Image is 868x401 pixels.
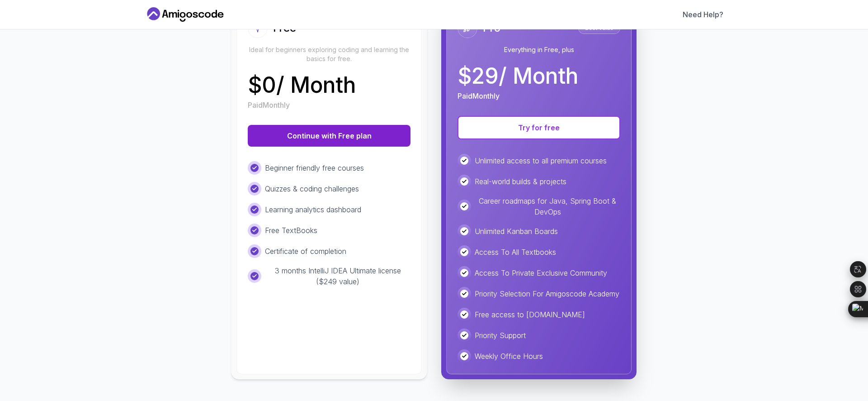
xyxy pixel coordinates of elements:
p: Paid Monthly [458,91,500,101]
p: Everything in Free, plus [458,45,620,54]
p: Unlimited access to all premium courses [475,155,607,166]
p: Access To All Textbooks [475,247,556,258]
p: Priority Selection For Amigoscode Academy [475,288,619,299]
p: Certificate of completion [265,246,346,257]
p: Paid Monthly [248,100,290,110]
p: Career roadmaps for Java, Spring Boot & DevOps [475,196,620,217]
a: Need Help? [683,9,723,20]
p: Real-world builds & projects [475,176,566,187]
p: $ 29 / Month [458,65,578,87]
button: Continue with Free plan [248,125,410,147]
p: Beginner friendly free courses [265,162,364,173]
p: 3 months IntelliJ IDEA Ultimate license ($249 value) [265,265,410,287]
button: Try for free [458,116,620,139]
p: Access To Private Exclusive Community [475,267,607,278]
p: Free access to [DOMAIN_NAME] [475,309,585,320]
p: Learning analytics dashboard [265,204,361,215]
p: Ideal for beginners exploring coding and learning the basics for free. [248,45,410,63]
p: Quizzes & coding challenges [265,183,359,194]
p: Unlimited Kanban Boards [475,226,558,237]
p: Priority Support [475,330,526,341]
p: $ 0 / Month [248,74,356,96]
p: Free TextBooks [265,225,317,236]
p: Weekly Office Hours [475,351,543,362]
